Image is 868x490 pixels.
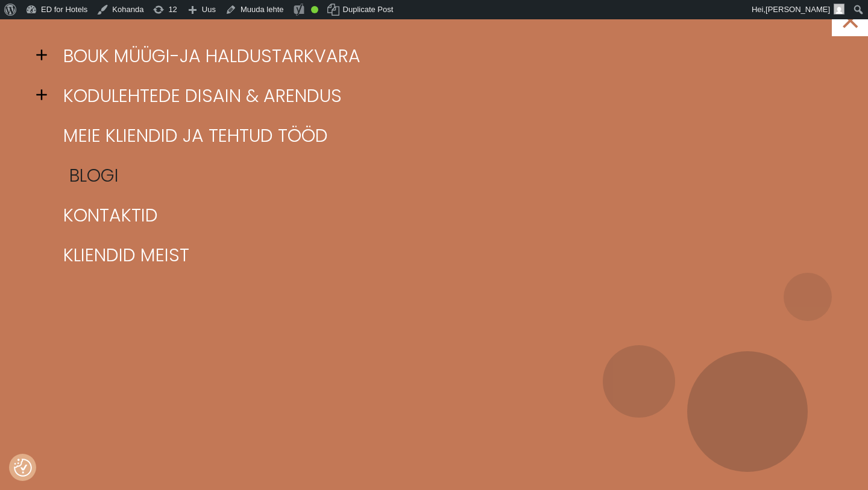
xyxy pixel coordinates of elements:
a: Kodulehtede disain & arendus [54,76,832,116]
span: [PERSON_NAME] [766,5,830,14]
a: Blogi [60,156,838,196]
img: Revisit consent button [14,459,32,477]
a: Kliendid meist [54,235,832,275]
a: Meie kliendid ja tehtud tööd [54,116,832,156]
a: Kontaktid [54,196,832,235]
a: BOUK müügi-ja haldustarkvara [54,36,832,76]
button: Nõusolekueelistused [14,459,32,477]
div: Good [311,6,318,13]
